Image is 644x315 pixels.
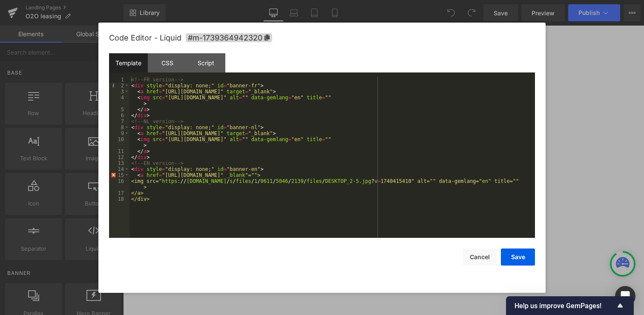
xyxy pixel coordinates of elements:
[109,196,129,202] div: 18
[109,95,129,107] div: 4
[501,249,535,266] button: Save
[109,124,129,130] div: 8
[109,113,129,118] div: 6
[515,302,615,310] span: Help us improve GemPages!
[109,33,181,42] span: Code Editor - Liquid
[109,172,129,178] div: 15
[187,53,225,72] div: Script
[463,249,497,266] button: Cancel
[615,286,635,306] div: Open Intercom Messenger
[109,89,129,95] div: 3
[148,53,187,72] div: CSS
[109,160,129,166] div: 13
[109,148,129,154] div: 11
[186,33,272,42] span: Click to copy
[109,166,129,172] div: 14
[109,136,129,148] div: 10
[109,178,129,190] div: 16
[109,130,129,136] div: 9
[109,154,129,160] div: 12
[515,301,625,311] button: Show survey - Help us improve GemPages!
[109,83,129,89] div: 2
[109,190,129,196] div: 17
[109,77,129,83] div: 1
[109,107,129,113] div: 5
[109,118,129,124] div: 7
[109,53,148,72] div: Template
